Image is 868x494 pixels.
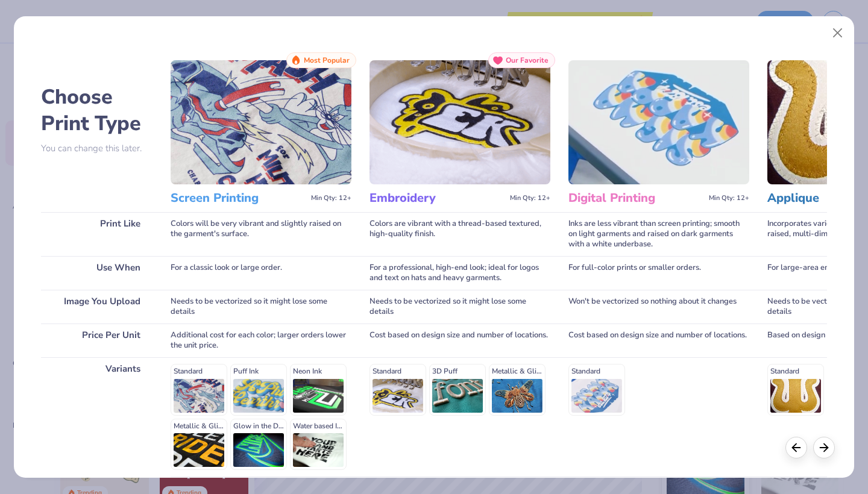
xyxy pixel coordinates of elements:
span: Most Popular [304,56,350,64]
div: Additional cost for each color; larger orders lower the unit price. [171,324,351,357]
div: Cost based on design size and number of locations. [370,324,550,357]
div: Variants [41,357,153,477]
h2: Choose Print Type [41,84,153,137]
div: Cost based on design size and number of locations. [568,324,749,357]
h3: Digital Printing [568,190,704,206]
h3: Embroidery [370,190,505,206]
h3: Screen Printing [171,190,306,206]
div: Needs to be vectorized so it might lose some details [171,290,351,324]
div: Image You Upload [41,290,153,324]
div: For full-color prints or smaller orders. [568,256,749,290]
div: For a classic look or large order. [171,256,351,290]
button: Close [826,22,849,45]
div: Needs to be vectorized so it might lose some details [370,290,550,324]
span: Our Favorite [506,56,549,64]
span: Min Qty: 12+ [311,194,351,202]
img: Screen Printing [171,60,351,184]
div: Colors are vibrant with a thread-based textured, high-quality finish. [370,212,550,256]
span: Min Qty: 12+ [510,194,550,202]
div: Use When [41,256,153,290]
span: Min Qty: 12+ [709,194,749,202]
img: Embroidery [370,60,550,184]
img: Digital Printing [568,60,749,184]
div: Price Per Unit [41,324,153,357]
div: Colors will be very vibrant and slightly raised on the garment's surface. [171,212,351,256]
div: Print Like [41,212,153,256]
div: Inks are less vibrant than screen printing; smooth on light garments and raised on dark garments ... [568,212,749,256]
p: You can change this later. [41,143,153,154]
div: For a professional, high-end look; ideal for logos and text on hats and heavy garments. [370,256,550,290]
div: Won't be vectorized so nothing about it changes [568,290,749,324]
